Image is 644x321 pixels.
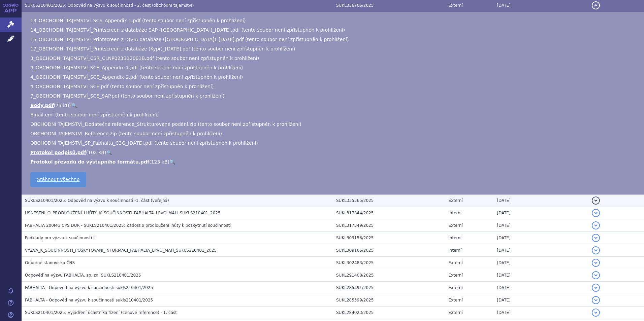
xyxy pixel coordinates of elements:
[592,271,600,279] button: detail
[30,158,637,165] li: ( )
[448,298,462,302] span: Externí
[30,74,243,80] span: 4_OBCHODNÍ TAJEMSTVÍ_SCE_Appendix-2.pdf (tento soubor není zpřístupněn k prohlížení)
[592,197,600,205] button: detail
[30,27,345,33] span: 14_OBCHODNÍ TAJEMSTVÍ_Printscreen z databáze SAP ([GEOGRAPHIC_DATA])_[DATE].pdf (tento soubor nen...
[25,3,194,8] span: SUKLS210401/2025: Odpověď na výzvu k součinnosti - 2. část (obchodní tajemství)
[333,207,445,219] td: SUKL317844/2025
[448,198,462,203] span: Externí
[592,1,600,9] button: detail
[333,219,445,232] td: SUKL317349/2025
[30,121,301,127] span: OBCHODNÍ TAJEMSTVÍ_Dodatečné reference_Strukturované podání.zip (tento soubor není zpřístupněn k ...
[592,259,600,267] button: detail
[71,103,77,108] a: 🔍
[592,284,600,292] button: detail
[592,309,600,317] button: detail
[448,3,462,8] span: Externí
[169,159,175,165] a: 🔍
[493,269,588,282] td: [DATE]
[30,102,637,109] li: ( )
[333,244,445,257] td: SUKL309166/2025
[30,112,159,117] span: Email.eml (tento soubor není zpřístupněn k prohlížení)
[592,234,600,242] button: detail
[333,232,445,244] td: SUKL309156/2025
[592,246,600,254] button: detail
[151,159,168,165] span: 123 kB
[448,310,462,315] span: Externí
[592,221,600,229] button: detail
[25,298,153,302] span: FABHALTA - Odpověď na výzvu k součinnosti sukls210401/2025
[25,273,141,278] span: Odpověď na výzvu FABHALTA, sp. zn. SUKLS210401/2025
[493,232,588,244] td: [DATE]
[493,207,588,219] td: [DATE]
[30,37,349,42] span: 15_OBCHODNÍ TAJEMSTVÍ_Printscreen z IQVIA databáze ([GEOGRAPHIC_DATA])_[DATE].pdf (tento soubor n...
[448,223,462,228] span: Externí
[56,103,69,108] span: 73 kB
[448,260,462,265] span: Externí
[30,140,258,146] span: OBCHODNÍ TAJEMSTVÍ_SP_Fabhalta_C3G_[DATE].pdf (tento soubor není zpřístupněn k prohlížení)
[493,294,588,307] td: [DATE]
[25,285,153,290] span: FABHALTA - Odpověď na výzvu k součinnosti sukls210401/2025
[333,282,445,294] td: SUKL285391/2025
[333,257,445,269] td: SUKL302483/2025
[592,296,600,304] button: detail
[25,223,231,228] span: FABHALTA 200MG CPS DUR - SUKLS210401/2025: Žádost o prodloužení lhůty k poskytnutí součinnosti
[493,257,588,269] td: [DATE]
[88,150,104,155] span: 102 kB
[25,198,169,203] span: SUKLS210401/2025: Odpověď na výzvu k součinnosti -1. část (veřejná)
[25,211,221,215] span: USNESENÍ_O_PRODLOUŽENÍ_LHŮTY_K_SOUČINNOSTI_FABHALTA_LPVO_MAH_SUKLS210401_2025
[30,93,224,99] span: 7_OBCHODNÍ TAJEMSTVÍ_SCE_SAP.pdf (tento soubor není zpřístupněn k prohlížení)
[30,103,54,108] a: Body.pdf
[30,65,243,70] span: 4_OBCHODNÍ TAJEMSTVÍ_SCE_Appendix-1.pdf (tento soubor není zpřístupněn k prohlížení)
[448,211,461,215] span: Interní
[30,56,259,61] span: 3_OBCHODNÍ TAJEMSTVÍ_CSR_CLNP023B12001B.pdf (tento soubor není zpřístupněn k prohlížení)
[30,159,149,165] a: Protokol převodu do výstupního formátu.pdf
[106,150,112,155] a: 🔍
[25,310,177,315] span: SUKLS210401/2025: Vyjádření účastníka řízení (cenové reference) - 1. část
[333,294,445,307] td: SUKL285399/2025
[30,150,86,155] a: Protokol podpisů.pdf
[493,244,588,257] td: [DATE]
[30,84,214,89] span: 4_OBCHODNÍ TAJEMSTVÍ_SCE.pdf (tento soubor není zpřístupněn k prohlížení)
[333,194,445,207] td: SUKL335365/2025
[30,149,637,156] li: ( )
[448,248,461,253] span: Interní
[493,307,588,319] td: [DATE]
[30,131,222,136] span: OBCHODNÍ TAJEMSTVÍ_Reference.zip (tento soubor není zpřístupněn k prohlížení)
[25,248,217,253] span: VÝZVA_K_SOUČINNOSTI_POSKYTOVÁNÍ_INFORMACÍ_FABHALTA_LPVO_MAH_SUKLS210401_2025
[333,307,445,319] td: SUKL284023/2025
[493,219,588,232] td: [DATE]
[493,282,588,294] td: [DATE]
[30,46,295,51] span: 17_OBCHODNÍ TAJEMSTVÍ_Printscreen z databáze (Kypr)_[DATE].pdf (tento soubor není zpřístupněn k p...
[448,285,462,290] span: Externí
[30,172,86,187] a: Stáhnout všechno
[25,260,75,265] span: Odborné stanovisko ČNS
[493,194,588,207] td: [DATE]
[448,236,461,240] span: Interní
[333,269,445,282] td: SUKL291408/2025
[592,209,600,217] button: detail
[448,273,462,278] span: Externí
[25,236,96,240] span: Podklady pro výzvu k součinnosti II
[30,18,246,23] span: 13_OBCHODNÍ TAJEMSTVÍ_SCS_Appendix 1.pdf (tento soubor není zpřístupněn k prohlížení)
